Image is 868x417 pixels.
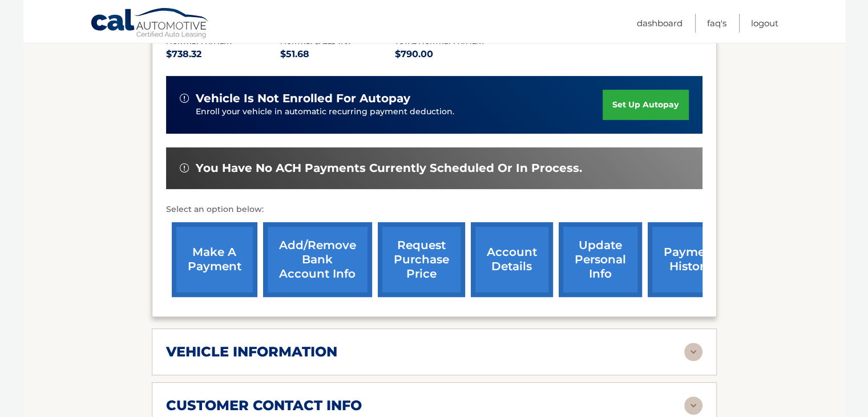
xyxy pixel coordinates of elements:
[196,91,410,106] span: vehicle is not enrolled for autopay
[180,94,189,103] img: alert-white.svg
[707,14,726,33] a: FAQ's
[684,396,703,415] img: accordion-rest.svg
[196,161,582,175] span: You have no ACH payments currently scheduled or in process.
[166,46,281,62] p: $738.32
[166,343,337,360] h2: vehicle information
[395,46,510,62] p: $790.00
[637,14,683,33] a: Dashboard
[751,14,778,33] a: Logout
[263,222,372,297] a: Add/Remove bank account info
[166,203,703,216] p: Select an option below:
[648,222,733,297] a: payment history
[166,397,362,414] h2: customer contact info
[280,46,395,62] p: $51.68
[90,7,210,41] a: Cal Automotive
[196,106,603,118] p: Enroll your vehicle in automatic recurring payment deduction.
[172,222,257,297] a: make a payment
[378,222,465,297] a: request purchase price
[180,163,189,173] img: alert-white.svg
[603,90,688,120] a: set up autopay
[684,343,703,361] img: accordion-rest.svg
[471,222,553,297] a: account details
[559,222,642,297] a: update personal info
